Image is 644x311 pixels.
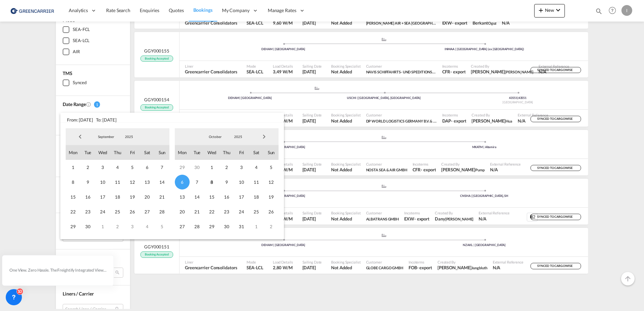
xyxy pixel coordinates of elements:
[60,113,284,123] span: From: [DATE] To: [DATE]
[95,145,110,160] span: Wed
[73,130,87,143] span: Previous Month
[257,130,271,143] span: Next Month
[249,145,264,160] span: Sat
[190,145,204,160] span: Tue
[204,132,227,142] md-select: Month: October
[264,145,279,160] span: Sun
[234,145,249,160] span: Fri
[95,132,118,142] md-select: Month: September
[175,145,190,160] span: Mon
[125,145,140,160] span: Fri
[204,134,226,139] span: October
[80,145,95,160] span: Tue
[95,134,117,139] span: September
[155,145,169,160] span: Sun
[204,145,219,160] span: Wed
[110,145,125,160] span: Thu
[227,134,249,139] span: 2025
[140,145,155,160] span: Sat
[118,132,140,142] md-select: Year: 2025
[66,145,80,160] span: Mon
[219,145,234,160] span: Thu
[118,134,140,139] span: 2025
[227,132,250,142] md-select: Year: 2025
